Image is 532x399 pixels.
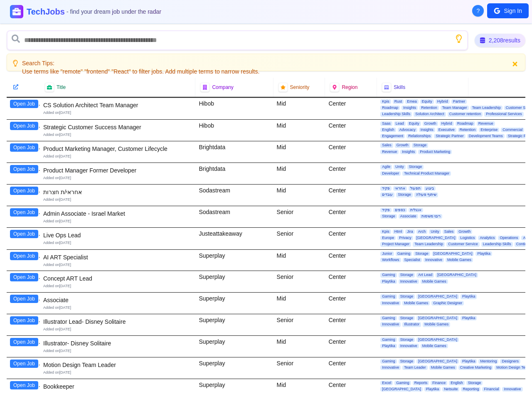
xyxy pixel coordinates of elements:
[416,337,459,342] span: [GEOGRAPHIC_DATA]
[461,359,477,364] span: Playtika
[419,128,435,132] span: Insights
[393,208,407,212] span: כספים
[441,106,469,110] span: Team Manager
[43,283,192,289] div: Added on [DATE]
[393,229,404,234] span: Html
[434,134,465,138] span: Strategic Partner
[399,214,418,219] span: Associate
[380,258,401,262] span: Workflows
[478,236,496,240] span: Analytics
[431,301,464,305] span: Graphic Designer
[43,101,192,109] div: CS Solution Architect Team Manager
[424,258,444,262] span: Innovative
[10,230,38,238] button: Open Job
[380,106,400,110] span: Roadmap
[43,253,192,261] div: AI ART Specialist
[43,318,192,326] div: Illustrator Lead- Disney Solitaire
[414,112,446,116] span: Solution Architect
[43,296,192,304] div: Associate
[481,242,513,246] span: Leadership Skills
[405,229,415,234] span: Jira
[409,186,422,191] span: תפעול
[380,143,393,148] span: Sales
[195,98,273,119] div: Hibob
[399,337,415,342] span: Storage
[477,121,495,126] span: Revenue
[43,392,192,397] div: Added on [DATE]
[472,5,484,17] button: About Techjobs
[440,121,454,126] span: Hybrid
[10,208,38,217] button: Open Job
[273,336,325,357] div: Mid
[195,293,273,314] div: Superplay
[415,236,457,240] span: [GEOGRAPHIC_DATA]
[399,294,415,299] span: Storage
[380,242,411,246] span: Project Manager
[10,316,38,325] button: Open Job
[399,279,419,284] span: Innovative
[273,206,325,227] div: Senior
[429,229,441,234] span: Unity
[325,336,377,357] div: Center
[416,229,428,234] span: Arch
[423,121,438,126] span: Growth
[451,99,467,104] span: Partner
[212,84,233,91] span: Company
[273,185,325,206] div: Mid
[10,338,38,346] button: Open Job
[419,106,439,110] span: Retention
[414,251,430,256] span: Storage
[273,271,325,292] div: Senior
[380,128,396,132] span: English
[482,387,500,392] span: Financial
[325,98,377,119] div: Center
[399,344,419,348] span: Innovative
[443,229,456,234] span: Sales
[461,316,477,320] span: Playtika
[195,163,273,184] div: Brightdata
[10,143,38,152] button: Open Job
[475,251,492,256] span: Playtika
[501,128,524,132] span: Commercial
[475,34,525,47] div: 2,208 results
[43,110,192,116] div: Added on [DATE]
[502,387,522,392] span: Innovative
[446,258,473,262] span: Mobile Games
[449,381,465,385] span: English
[407,165,424,169] span: Storage
[43,274,192,283] div: Concept ART Lead
[406,134,432,138] span: Relationships
[394,84,405,91] span: Skills
[487,3,529,18] button: Sign In
[43,209,192,218] div: Admin Associate - Israel Market
[273,163,325,184] div: Mid
[273,293,325,314] div: Mid
[10,165,38,173] button: Open Job
[325,314,377,335] div: Center
[195,314,273,335] div: Superplay
[43,327,192,332] div: Added on [DATE]
[424,387,441,392] span: Playtika
[466,381,483,385] span: Storage
[413,381,429,385] span: Reports
[380,134,405,138] span: Engagement
[325,271,377,292] div: Center
[195,250,273,271] div: Superplay
[195,357,273,379] div: Superplay
[394,165,406,169] span: Unity
[448,112,483,116] span: Customer retention
[195,141,273,163] div: Brightdata
[380,273,397,277] span: Gaming
[380,229,391,234] span: Kpis
[325,163,377,184] div: Center
[470,106,502,110] span: Team Leadership
[498,236,520,240] span: Operations
[66,8,161,15] span: - find your dream job under the radar
[461,387,480,392] span: Reporting
[380,387,423,392] span: [GEOGRAPHIC_DATA]
[43,231,192,239] div: Live Ops Lead
[420,214,443,219] span: ריבוי משימות
[10,381,38,389] button: Open Job
[484,112,524,116] span: Professional Services
[477,7,480,15] span: ?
